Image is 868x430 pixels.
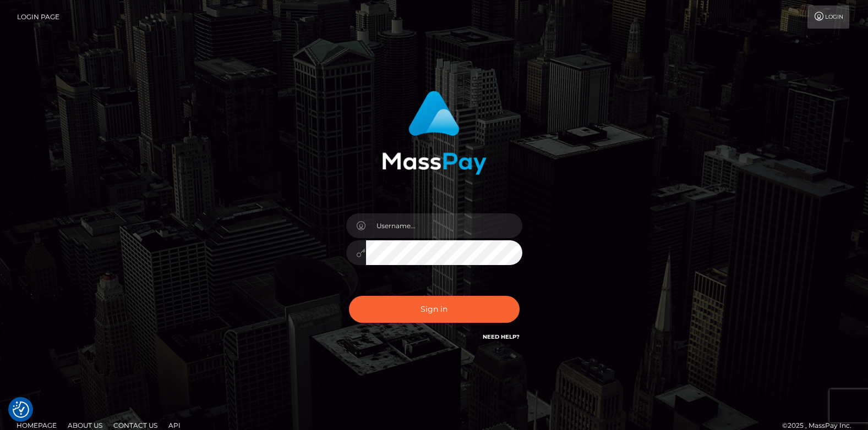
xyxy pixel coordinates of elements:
img: MassPay Login [382,91,487,175]
a: Login Page [17,5,59,29]
img: Revisit consent button [13,401,29,418]
input: Username... [366,213,522,238]
a: Need Help? [483,333,520,340]
a: Login [807,5,849,29]
button: Sign in [349,296,520,323]
button: Consent Preferences [13,401,29,418]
